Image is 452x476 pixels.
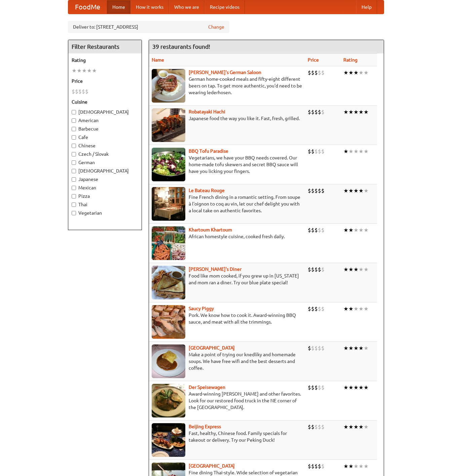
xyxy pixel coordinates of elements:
li: ★ [364,108,369,116]
input: Cafe [72,135,76,140]
li: $ [311,305,314,313]
input: Chinese [72,144,76,148]
li: $ [318,226,321,234]
label: [DEMOGRAPHIC_DATA] [72,109,138,115]
a: [PERSON_NAME]'s Diner [189,266,241,272]
a: How it works [130,0,169,14]
a: [GEOGRAPHIC_DATA] [189,345,235,351]
label: Thai [72,201,138,208]
li: $ [321,266,325,273]
input: [DEMOGRAPHIC_DATA] [72,169,76,173]
li: ★ [359,266,364,273]
li: ★ [348,463,353,470]
li: ★ [92,67,97,74]
div: Deliver to: [STREET_ADDRESS] [68,21,229,33]
a: Recipe videos [204,0,245,14]
ng-pluralize: 39 restaurants found! [152,43,210,50]
li: ★ [348,384,353,391]
a: Beijing Express [189,424,221,429]
img: beijing.jpg [152,423,185,457]
input: Czech / Slovak [72,152,76,156]
li: $ [311,463,314,470]
h5: Rating [72,57,138,64]
li: ★ [359,305,364,313]
li: ★ [359,344,364,352]
li: ★ [359,226,364,234]
img: bateaurouge.jpg [152,187,185,221]
li: $ [308,423,311,431]
li: ★ [343,148,348,155]
li: $ [314,305,318,313]
a: Help [356,0,377,14]
li: ★ [364,266,369,273]
label: Japanese [72,176,138,183]
b: Le Bateau Rouge [189,188,225,193]
li: $ [308,266,311,273]
a: FoodMe [68,0,107,14]
a: Saucy Piggy [189,306,214,311]
li: $ [311,423,314,431]
li: ★ [82,67,87,74]
li: ★ [343,108,348,116]
li: $ [314,266,318,273]
li: $ [308,344,311,352]
li: $ [314,69,318,76]
li: $ [311,148,314,155]
li: ★ [348,226,353,234]
li: ★ [353,463,359,470]
p: German home-cooked meals and fifty-eight different beers on tap. To get more authentic, you'd nee... [152,76,302,96]
li: ★ [87,67,92,74]
label: German [72,159,138,166]
img: khartoum.jpg [152,226,185,260]
li: $ [318,344,321,352]
img: sallys.jpg [152,266,185,299]
li: ★ [343,423,348,431]
b: Robatayaki Hachi [189,109,225,114]
p: Award-winning [PERSON_NAME] and other favorites. Look for our restored food truck in the NE corne... [152,391,302,411]
li: ★ [343,187,348,194]
li: ★ [359,69,364,76]
li: $ [72,88,75,95]
label: Cafe [72,134,138,141]
input: Pizza [72,194,76,198]
li: $ [321,305,325,313]
li: $ [321,463,325,470]
li: $ [308,187,311,194]
li: ★ [364,344,369,352]
p: Fine French dining in a romantic setting. From soupe à l'oignon to coq au vin, let our chef delig... [152,194,302,214]
li: $ [314,226,318,234]
li: $ [318,463,321,470]
a: [GEOGRAPHIC_DATA] [189,463,235,469]
li: $ [311,108,314,116]
li: ★ [348,148,353,155]
label: Barbecue [72,125,138,132]
li: ★ [72,67,77,74]
li: $ [311,69,314,76]
li: $ [314,463,318,470]
img: saucy.jpg [152,305,185,339]
li: $ [321,108,325,116]
li: ★ [359,463,364,470]
li: $ [318,108,321,116]
li: ★ [353,69,359,76]
li: ★ [348,305,353,313]
li: $ [318,423,321,431]
li: $ [308,148,311,155]
a: Name [152,57,164,63]
a: Khartoum Khartoum [189,227,232,232]
li: $ [318,187,321,194]
li: ★ [348,187,353,194]
a: Rating [343,57,357,63]
li: $ [311,226,314,234]
input: American [72,118,76,123]
li: $ [321,69,325,76]
p: Japanese food the way you like it. Fast, fresh, grilled. [152,115,302,122]
label: Mexican [72,184,138,191]
li: $ [85,88,88,95]
li: ★ [77,67,82,74]
input: Vegetarian [72,211,76,215]
li: ★ [343,463,348,470]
